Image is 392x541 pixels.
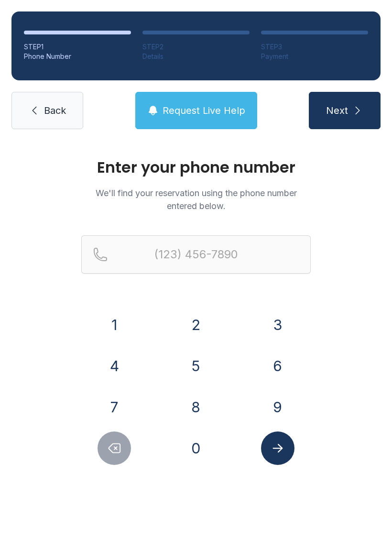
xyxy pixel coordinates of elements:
[24,52,131,61] div: Phone Number
[81,235,311,274] input: Reservation phone number
[98,431,131,465] button: Delete number
[261,349,294,383] button: 6
[179,390,213,424] button: 8
[98,349,131,383] button: 4
[261,52,368,61] div: Payment
[142,52,250,61] div: Details
[261,431,294,465] button: Submit lookup form
[44,104,66,117] span: Back
[24,42,131,52] div: STEP 1
[179,349,213,383] button: 5
[326,104,348,117] span: Next
[179,308,213,342] button: 2
[98,308,131,342] button: 1
[179,431,213,465] button: 0
[81,187,311,212] p: We'll find your reservation using the phone number entered below.
[98,390,131,424] button: 7
[142,42,250,52] div: STEP 2
[261,308,294,342] button: 3
[81,160,311,175] h1: Enter your phone number
[163,104,245,117] span: Request Live Help
[261,390,294,424] button: 9
[261,42,368,52] div: STEP 3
